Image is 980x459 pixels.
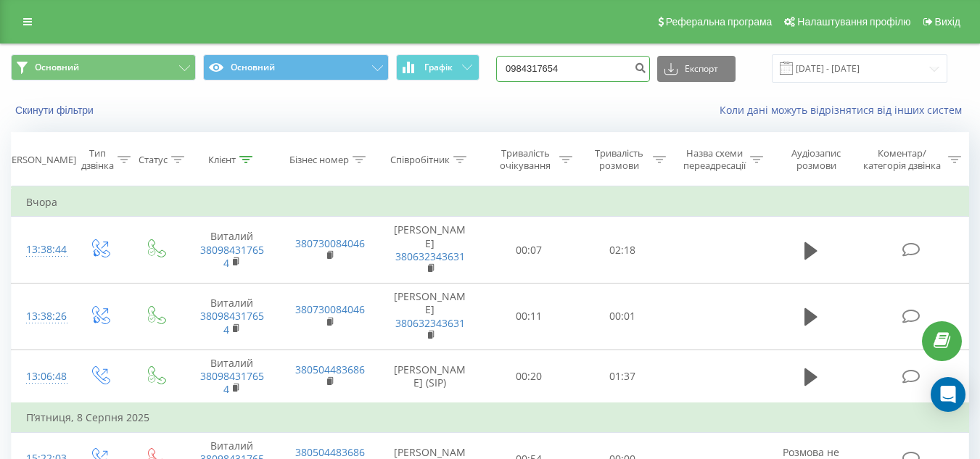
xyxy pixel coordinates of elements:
a: 380504483686 [295,363,365,376]
td: [PERSON_NAME] [378,217,482,284]
div: Назва схеми переадресації [683,147,746,172]
button: Основний [11,54,196,80]
div: Аудіозапис розмови [780,147,853,172]
div: Співробітник [390,154,450,166]
a: 380984317654 [200,369,264,396]
td: 02:18 [576,217,670,284]
div: Тривалість розмови [589,147,649,172]
button: Основний [203,54,388,80]
div: 13:38:44 [26,236,57,264]
div: Бізнес номер [289,154,349,166]
div: Open Intercom Messenger [931,377,965,412]
div: [PERSON_NAME] [3,154,76,166]
td: Виталий [184,350,281,403]
td: [PERSON_NAME] [378,284,482,350]
a: 380504483686 [295,445,365,459]
td: П’ятниця, 8 Серпня 2025 [12,403,969,432]
span: Графік [424,62,453,73]
td: 00:11 [482,284,576,350]
span: Реферальна програма [666,16,773,28]
td: 01:37 [576,350,670,403]
td: 00:07 [482,217,576,284]
td: Виталий [184,284,281,350]
a: Коли дані можуть відрізнятися вiд інших систем [720,103,969,117]
a: 380730084046 [295,236,365,250]
div: 13:38:26 [26,302,57,331]
span: Вихід [935,16,960,28]
div: Коментар/категорія дзвінка [860,147,944,172]
td: Виталий [184,217,281,284]
a: 380632343631 [395,249,465,263]
a: 380632343631 [395,316,465,330]
td: 00:20 [482,350,576,403]
td: 00:01 [576,284,670,350]
div: Статус [139,154,168,166]
div: Тип дзвінка [81,147,114,172]
button: Скинути фільтри [11,104,101,117]
button: Графік [396,54,479,80]
div: Клієнт [208,154,236,166]
a: 380984317654 [200,243,264,270]
td: Вчора [12,188,969,217]
td: [PERSON_NAME] (SIP) [378,350,482,403]
a: 380730084046 [295,302,365,316]
span: Налаштування профілю [797,16,910,28]
input: Пошук за номером [496,56,650,82]
div: Тривалість очікування [495,147,556,172]
button: Експорт [657,56,736,82]
a: 380984317654 [200,309,264,336]
span: Основний [35,62,79,73]
div: 13:06:48 [26,363,57,391]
